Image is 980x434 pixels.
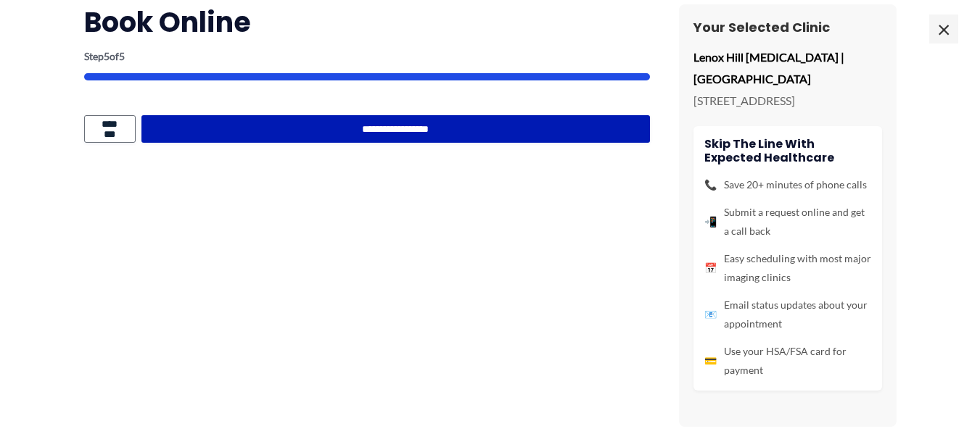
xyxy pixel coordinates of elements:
[704,249,871,287] li: Easy scheduling with most major imaging clinics
[704,296,871,333] li: Email status updates about your appointment
[704,175,717,194] span: 📞
[693,46,882,89] p: Lenox Hill [MEDICAL_DATA] | [GEOGRAPHIC_DATA]
[693,90,882,112] p: [STREET_ADDRESS]
[704,203,871,241] li: Submit a request online and get a call back
[104,50,110,62] span: 5
[704,212,717,231] span: 📲
[929,14,958,43] span: ×
[84,51,650,62] p: Step of
[119,50,125,62] span: 5
[704,259,717,277] span: 📅
[84,4,650,40] h2: Book Online
[704,342,871,380] li: Use your HSA/FSA card for payment
[704,137,871,164] h4: Skip the line with Expected Healthcare
[704,305,717,324] span: 📧
[704,351,717,370] span: 💳
[704,175,871,194] li: Save 20+ minutes of phone calls
[693,19,882,36] h3: Your Selected Clinic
